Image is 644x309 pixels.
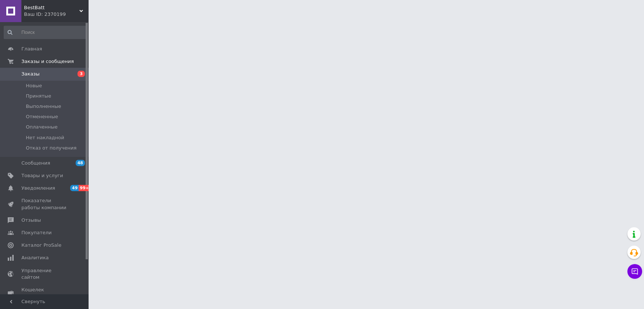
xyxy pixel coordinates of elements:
span: 99+ [79,185,91,191]
span: Каталог ProSale [21,242,61,249]
span: 3 [78,71,85,77]
span: Оплаченные [26,124,58,130]
span: Отзывы [21,217,41,224]
button: Чат с покупателем [627,264,642,279]
span: Кошелек компании [21,287,68,300]
span: Сообщения [21,160,50,166]
span: Показатели работы компании [21,197,68,211]
span: 49 [70,185,79,191]
span: Нет накладной [26,134,64,141]
span: Уведомления [21,185,55,192]
div: Ваш ID: 2370199 [24,11,89,18]
input: Поиск [4,26,87,39]
span: Заказы и сообщения [21,58,74,65]
span: Выполненные [26,103,61,110]
span: Заказы [21,71,39,77]
span: Принятые [26,93,51,99]
span: Управление сайтом [21,267,68,281]
span: Главная [21,46,42,52]
span: Отмененные [26,113,58,120]
span: Товары и услуги [21,172,63,179]
span: Отказ от получения [26,145,76,151]
span: 48 [76,160,85,166]
span: BestBatt [24,4,79,11]
span: Новые [26,82,42,89]
span: Аналитика [21,254,49,261]
span: Покупатели [21,229,52,236]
